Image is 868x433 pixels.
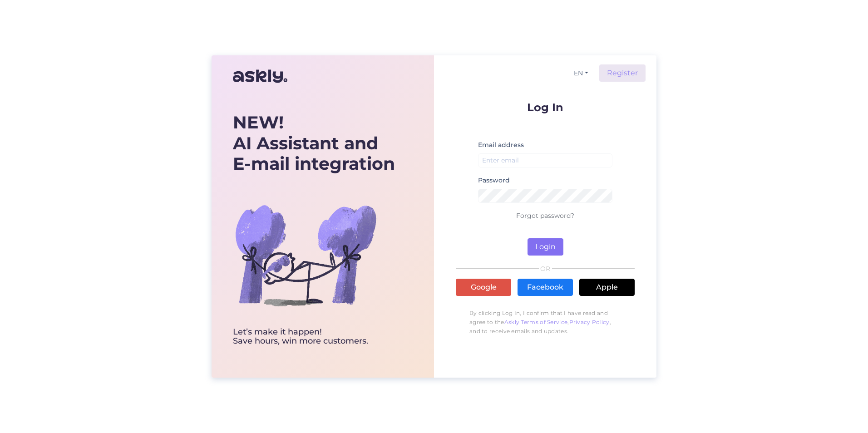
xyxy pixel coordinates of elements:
[478,140,524,150] label: Email address
[233,328,395,346] div: Let’s make it happen! Save hours, win more customers.
[569,319,610,325] a: Privacy Policy
[233,65,287,87] img: Askly
[233,182,378,328] img: bg-askly
[570,67,592,80] button: EN
[233,112,284,133] b: NEW!
[539,266,552,272] span: OR
[456,279,511,296] a: Google
[478,176,510,185] label: Password
[516,212,574,220] a: Forgot password?
[528,238,563,256] button: Login
[579,279,635,296] a: Apple
[599,64,646,82] a: Register
[456,102,635,113] p: Log In
[518,279,573,296] a: Facebook
[478,153,612,167] input: Enter email
[233,112,395,174] div: AI Assistant and E-mail integration
[456,304,635,340] p: By clicking Log In, I confirm that I have read and agree to the , , and to receive emails and upd...
[504,319,568,325] a: Askly Terms of Service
